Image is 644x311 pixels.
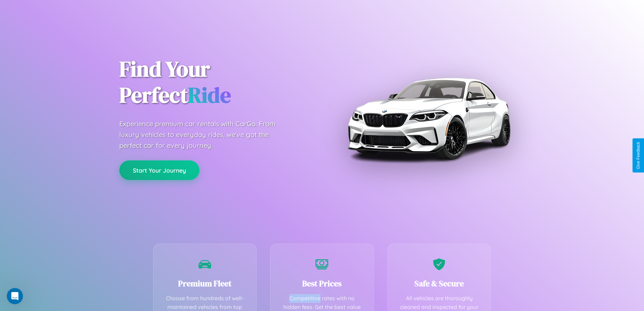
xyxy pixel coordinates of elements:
h3: Premium Fleet [164,278,246,289]
h3: Best Prices [281,278,363,289]
span: Ride [188,80,231,110]
h3: Safe & Secure [398,278,481,289]
img: Premium BMW car rental vehicle [344,34,513,203]
iframe: Intercom live chat [7,288,23,304]
p: Experience premium car rentals with CarGo. From luxury vehicles to everyday rides, we've got the ... [119,118,288,151]
button: Start Your Journey [119,160,199,180]
h1: Find Your Perfect [119,56,312,108]
div: Give Feedback [636,142,641,169]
